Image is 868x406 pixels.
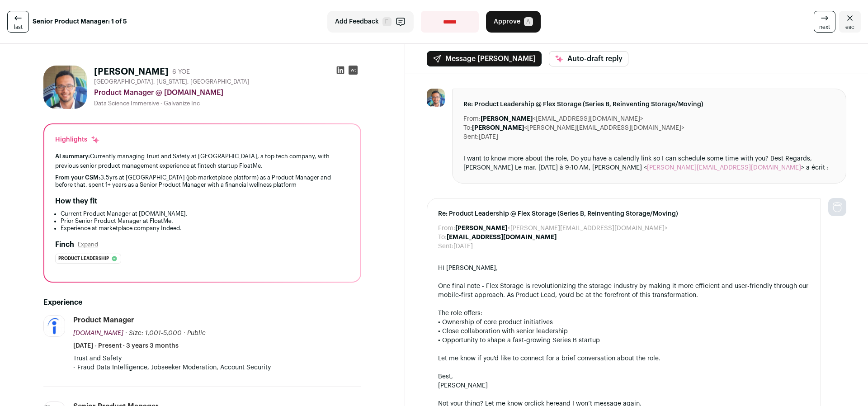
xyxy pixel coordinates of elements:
[184,329,185,338] span: ·
[463,154,835,172] div: I want to know more about the role, Do you have a calendly link so I can schedule some time with ...
[647,165,801,171] a: [PERSON_NAME][EMAIL_ADDRESS][DOMAIN_NAME]
[481,114,643,123] dd: <[EMAIL_ADDRESS][DOMAIN_NAME]>
[55,153,90,159] span: AI summary:
[43,66,87,109] img: 6ce8c4c6b12ea23a3995554dd3e92d7bb9287c4fc0724d9721c9426b72389054.jpg
[33,17,127,26] strong: Senior Product Manager: 1 of 5
[55,151,349,170] div: Currently managing Trust and Safety at [GEOGRAPHIC_DATA], a top tech company, with previous senio...
[463,123,472,132] dt: To:
[73,330,123,336] span: [DOMAIN_NAME]
[427,89,445,107] img: 6ce8c4c6b12ea23a3995554dd3e92d7bb9287c4fc0724d9721c9426b72389054.jpg
[125,330,182,336] span: · Size: 1,001-5,000
[55,174,349,189] div: 3.5yrs at [GEOGRAPHIC_DATA] (job marketplace platform) as a Product Manager and before that, spen...
[438,233,447,242] dt: To:
[61,210,349,217] li: Current Product Manager at [DOMAIN_NAME].
[61,217,349,225] li: Prior Senior Product Manager at FloatMe.
[819,24,830,31] span: next
[447,234,557,241] b: [EMAIL_ADDRESS][DOMAIN_NAME]
[438,209,810,218] span: Re: Product Leadership @ Flex Storage (Series B, Reinventing Storage/Moving)
[335,17,379,26] span: Add Feedback
[58,254,109,263] span: Product leadership
[486,11,541,33] button: Approve A
[55,175,100,180] span: From your CSM:
[814,11,835,33] a: next
[55,135,100,144] div: Highlights
[845,24,854,31] span: esc
[94,100,361,107] div: Data Science Immersive - Galvanize Inc
[382,17,392,26] span: F
[44,316,65,336] img: 080d0b9062162cb6857317cdd39678c55101c47634348d838b00bf0ce4bee211.jpg
[438,224,455,233] dt: From:
[94,66,169,78] h1: [PERSON_NAME]
[73,341,179,350] span: [DATE] - Present · 3 years 3 months
[481,116,533,122] b: [PERSON_NAME]
[61,225,349,232] li: Experience at marketplace company Indeed.
[472,125,524,131] b: [PERSON_NAME]
[94,87,361,98] div: Product Manager @ [DOMAIN_NAME]
[14,24,23,31] span: last
[187,330,206,336] span: Public
[549,51,628,66] button: Auto-draft reply
[524,17,533,26] span: A
[55,196,97,207] h2: How they fit
[73,315,134,325] div: Product Manager
[463,114,481,123] dt: From:
[455,225,507,231] b: [PERSON_NAME]
[472,123,684,132] dd: <[PERSON_NAME][EMAIL_ADDRESS][DOMAIN_NAME]>
[455,224,668,233] dd: <[PERSON_NAME][EMAIL_ADDRESS][DOMAIN_NAME]>
[828,198,846,216] img: nopic.png
[427,51,542,66] button: Message [PERSON_NAME]
[94,78,250,85] span: [GEOGRAPHIC_DATA], [US_STATE], [GEOGRAPHIC_DATA]
[463,100,835,109] span: Re: Product Leadership @ Flex Storage (Series B, Reinventing Storage/Moving)
[438,242,453,251] dt: Sent:
[172,67,190,76] div: 6 YOE
[7,11,29,33] a: last
[453,242,473,251] dd: [DATE]
[43,297,361,308] h2: Experience
[327,11,414,33] button: Add Feedback F
[78,241,98,248] button: Expand
[463,132,479,142] dt: Sent:
[55,239,74,250] h2: Finch
[839,11,861,33] a: Close
[479,132,498,142] dd: [DATE]
[494,17,520,26] span: Approve
[73,354,361,372] p: Trust and Safety - Fraud Data Intelligence, Jobseeker Moderation, Account Security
